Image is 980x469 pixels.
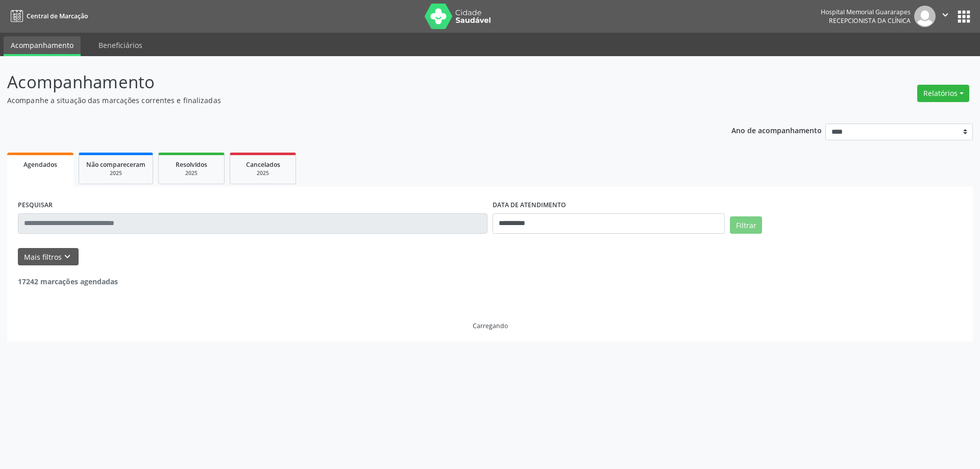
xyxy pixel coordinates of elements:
div: 2025 [86,169,145,177]
span: Central de Marcação [27,12,88,20]
label: DATA DE ATENDIMENTO [493,198,566,213]
button: Mais filtroskeyboard_arrow_down [18,248,79,266]
button: apps [955,8,973,26]
p: Ano de acompanhamento [731,124,822,136]
span: Cancelados [246,160,280,169]
button: Relatórios [917,85,969,102]
span: Não compareceram [86,160,145,169]
button:  [936,6,955,27]
div: 2025 [237,169,288,177]
span: Agendados [23,160,57,169]
a: Central de Marcação [7,8,88,24]
a: Acompanhamento [4,36,81,56]
label: PESQUISAR [18,198,53,213]
p: Acompanhe a situação das marcações correntes e finalizadas [7,95,683,106]
i:  [940,9,951,20]
a: Beneficiários [91,36,150,54]
p: Acompanhamento [7,69,683,95]
div: 2025 [166,169,217,177]
strong: 17242 marcações agendadas [18,277,118,286]
div: Carregando [473,322,508,330]
img: img [914,6,936,27]
span: Recepcionista da clínica [829,16,911,25]
div: Hospital Memorial Guararapes [821,8,911,16]
i: keyboard_arrow_down [62,251,73,262]
span: Resolvidos [176,160,207,169]
button: Filtrar [730,216,762,234]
